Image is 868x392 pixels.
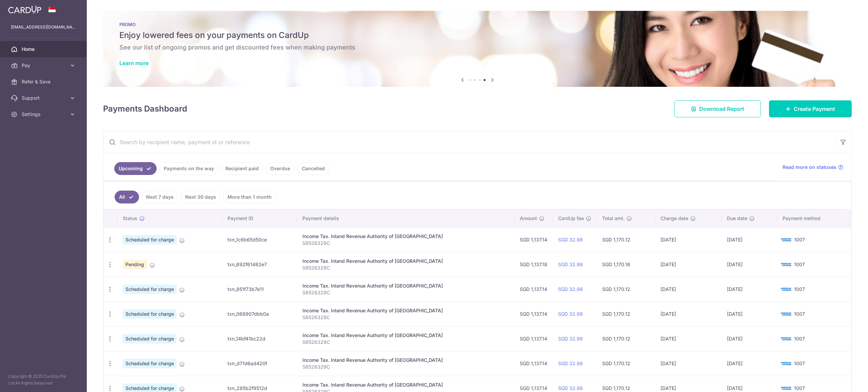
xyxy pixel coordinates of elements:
[302,332,509,339] div: Income Tax. Inland Revenue Authority of [GEOGRAPHIC_DATA]
[602,215,625,222] span: Total amt.
[222,351,297,376] td: txn_d71d6ad420f
[722,301,777,326] td: [DATE]
[103,131,835,153] input: Search by recipient name, payment id or reference
[558,286,583,292] a: SGD 32.98
[794,286,805,292] span: 1007
[558,385,583,391] a: SGD 32.98
[769,100,852,117] a: Create Payment
[597,351,655,376] td: SGD 1,170.12
[302,264,509,271] p: S8526329C
[597,277,655,301] td: SGD 1,170.12
[222,210,297,227] th: Payment ID
[142,191,178,203] a: Next 7 days
[514,326,553,351] td: SGD 1,137.14
[597,252,655,277] td: SGD 1,170.16
[222,301,297,326] td: txn_068907dbb0a
[123,334,177,344] span: Scheduled for charge
[699,105,744,113] span: Download Report
[222,252,297,277] td: txn_692f61482e7
[520,215,537,222] span: Amount
[660,215,688,222] span: Charge date
[22,111,66,118] span: Settings
[794,385,805,391] span: 1007
[779,285,793,293] img: Bank Card
[727,215,747,222] span: Due date
[794,105,835,113] span: Create Payment
[181,191,220,203] a: Next 30 days
[222,227,297,252] td: txn_1c6b65d50ce
[655,277,721,301] td: [DATE]
[221,162,263,175] a: Recipient paid
[655,301,721,326] td: [DATE]
[783,164,836,171] span: Read more on statuses
[514,227,553,252] td: SGD 1,137.14
[8,5,41,14] img: CardUp
[783,164,843,171] a: Read more on statuses
[297,210,514,227] th: Payment details
[824,372,861,389] iframe: Opens a widget where you can find more information
[655,252,721,277] td: [DATE]
[302,258,509,264] div: Income Tax. Inland Revenue Authority of [GEOGRAPHIC_DATA]
[655,326,721,351] td: [DATE]
[794,311,805,317] span: 1007
[22,95,66,101] span: Support
[22,46,66,53] span: Home
[722,277,777,301] td: [DATE]
[302,314,509,321] p: S8526329C
[514,301,553,326] td: SGD 1,137.14
[794,360,805,366] span: 1007
[794,336,805,341] span: 1007
[302,282,509,289] div: Income Tax. Inland Revenue Authority of [GEOGRAPHIC_DATA]
[779,335,793,343] img: Bank Card
[674,100,761,117] a: Download Report
[103,11,852,87] img: Latest Promos banner
[514,252,553,277] td: SGD 1,137.18
[302,233,509,240] div: Income Tax. Inland Revenue Authority of [GEOGRAPHIC_DATA]
[722,227,777,252] td: [DATE]
[123,260,147,269] span: Pending
[722,326,777,351] td: [DATE]
[558,311,583,317] a: SGD 32.98
[514,351,553,376] td: SGD 1,137.14
[123,215,137,222] span: Status
[655,351,721,376] td: [DATE]
[123,309,177,319] span: Scheduled for charge
[22,78,66,85] span: Refer & Save
[302,339,509,346] p: S8526329C
[655,227,721,252] td: [DATE]
[103,103,187,115] h4: Payments Dashboard
[119,22,835,27] p: PROMO
[123,359,177,368] span: Scheduled for charge
[722,252,777,277] td: [DATE]
[722,351,777,376] td: [DATE]
[558,215,584,222] span: CardUp fee
[302,357,509,364] div: Income Tax. Inland Revenue Authority of [GEOGRAPHIC_DATA]
[597,301,655,326] td: SGD 1,170.12
[777,210,851,227] th: Payment method
[302,381,509,388] div: Income Tax. Inland Revenue Authority of [GEOGRAPHIC_DATA]
[597,326,655,351] td: SGD 1,170.12
[22,62,66,69] span: Pay
[266,162,295,175] a: Overdue
[123,235,177,244] span: Scheduled for charge
[597,227,655,252] td: SGD 1,170.12
[222,326,297,351] td: txn_14bf41bc22d
[779,260,793,269] img: Bank Card
[119,60,149,66] a: Learn more
[558,261,583,267] a: SGD 32.98
[115,191,139,203] a: All
[222,277,297,301] td: txn_851f73b7e11
[123,285,177,294] span: Scheduled for charge
[223,191,276,203] a: More than 1 month
[119,30,835,41] h5: Enjoy lowered fees on your payments on CardUp
[558,237,583,242] a: SGD 32.98
[302,289,509,296] p: S8526329C
[114,162,157,175] a: Upcoming
[779,310,793,318] img: Bank Card
[794,237,805,242] span: 1007
[119,43,835,52] h6: See our list of ongoing promos and get discounted fees when making payments
[302,240,509,247] p: S8526329C
[514,277,553,301] td: SGD 1,137.14
[794,261,805,267] span: 1007
[302,364,509,370] p: S8526329C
